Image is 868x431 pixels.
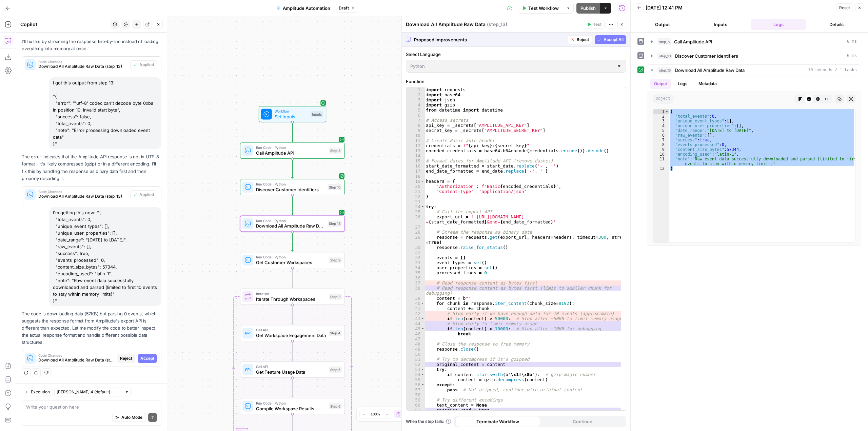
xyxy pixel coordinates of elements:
[240,179,345,195] div: Run Code · PythonDiscover Customer IdentifiersStep 10
[406,250,425,255] div: 31
[240,325,345,341] div: Call APIGet Workspace Engagement DataStep 4
[836,3,853,12] button: Reset
[675,53,738,59] span: Discover Customer Identifiers
[256,223,325,230] span: Download All Amplitude Raw Data
[273,3,334,14] button: Amplitude Automation
[256,254,326,260] span: Run Code · Python
[130,190,157,199] button: Applied
[604,37,624,43] span: Accept All
[38,357,115,363] span: Download All Amplitude Raw Data (step_13)
[406,352,425,357] div: 50
[406,97,425,102] div: 3
[406,387,425,392] div: 57
[283,5,330,12] span: Amplitude Automation
[406,382,425,387] div: 56
[421,382,425,387] span: Toggle code folding, rows 56 through 57
[406,184,425,189] div: 20
[256,181,325,187] span: Run Code · Python
[256,186,325,193] span: Discover Customer Identifiers
[406,214,425,224] div: 26
[256,259,326,266] span: Get Customer Workspaces
[406,301,425,306] div: 40
[580,5,596,12] span: Publish
[528,5,559,12] span: Test Workflow
[808,67,857,73] span: 10 seconds / 1 tasks
[406,143,425,148] div: 12
[406,397,425,403] div: 59
[406,107,425,113] div: 5
[256,369,326,375] span: Get Feature Usage Data
[256,364,326,369] span: Call API
[406,158,425,163] div: 15
[653,95,673,103] span: object
[292,159,294,178] g: Edge from step_8 to step_10
[121,414,142,420] span: Auto Mode
[20,21,108,28] div: Copilot
[406,270,425,275] div: 35
[371,411,380,417] span: 100%
[275,113,308,120] span: Set Inputs
[653,142,669,147] div: 8
[406,163,425,169] div: 16
[38,60,127,63] span: Code Changes
[275,109,308,114] span: Workflow
[421,179,425,184] span: Toggle code folding, rows 19 through 22
[49,207,161,306] div: I'm getting this now: "{ "total_events": 0, "unique_event_types": [], "unique_user_properties": [...
[329,330,342,336] div: Step 4
[406,392,425,397] div: 58
[406,224,425,230] div: 27
[292,378,294,397] g: Edge from step_5 to step_6
[406,123,425,128] div: 8
[406,148,425,153] div: 13
[328,184,342,190] div: Step 10
[653,119,669,123] div: 3
[38,190,127,193] span: Code Changes
[653,128,669,133] div: 5
[22,310,161,346] p: The code is downloading data (57KB) but parsing 0 events, which suggests the response format from...
[809,19,864,30] button: Details
[406,92,425,97] div: 2
[256,327,326,333] span: Call API
[414,36,565,43] span: Proposed Improvements
[406,347,425,352] div: 49
[292,305,294,325] g: Edge from step_3 to step_4
[329,367,342,373] div: Step 5
[406,194,425,199] div: 22
[595,35,626,44] button: Accept All
[292,268,294,288] g: Edge from step_9 to step_3
[406,418,451,425] a: When the step fails:
[406,316,425,321] div: 43
[421,367,425,372] span: Toggle code folding, rows 53 through 55
[635,19,690,30] button: Output
[240,216,345,232] div: Run Code · PythonDownload All Amplitude Raw DataStep 13
[406,280,425,286] div: 37
[240,106,345,122] div: WorkflowSet InputsInputs
[657,53,672,59] span: step_10
[421,372,425,377] span: Toggle code folding, rows 54 through 55
[653,147,669,152] div: 9
[421,326,425,331] span: Toggle code folding, rows 45 through 46
[406,118,425,123] div: 7
[256,332,326,339] span: Get Workspace Engagement Data
[573,418,592,425] span: Continue
[256,296,326,302] span: Iterate Through Workspaces
[240,361,345,378] div: Call APIGet Feature Usage DataStep 5
[406,235,425,245] div: 29
[130,60,157,69] button: Applied
[112,413,145,422] button: Auto Mode
[329,403,342,409] div: Step 6
[406,133,425,138] div: 10
[328,221,342,227] div: Step 13
[57,389,122,395] input: Claude Sonnet 4 (default)
[406,326,425,331] div: 45
[653,157,669,166] div: 11
[847,39,857,45] span: 0 ms
[410,63,614,70] input: Python
[406,128,425,133] div: 9
[138,354,157,363] button: Accept
[584,20,605,29] button: Test
[647,36,861,47] button: 0 ms
[38,354,115,357] span: Code Changes
[406,230,425,235] div: 28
